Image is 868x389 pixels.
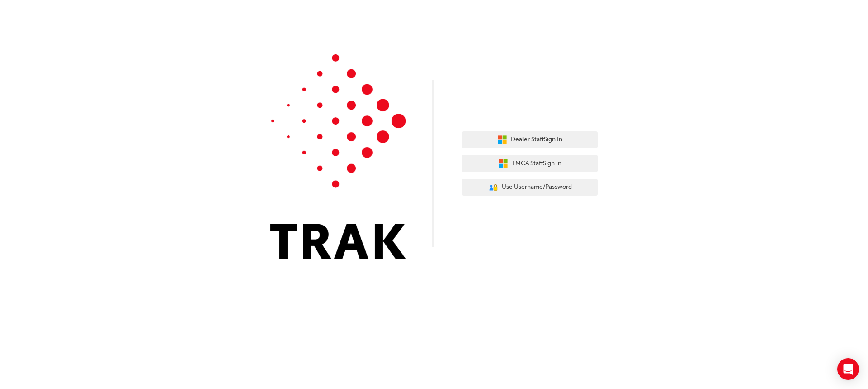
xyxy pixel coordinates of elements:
[837,358,859,380] div: Open Intercom Messenger
[512,158,561,169] span: TMCA Staff Sign In
[462,155,598,172] button: TMCA StaffSign In
[502,182,572,192] span: Use Username/Password
[462,179,598,196] button: Use Username/Password
[270,54,406,259] img: Trak
[511,134,562,145] span: Dealer Staff Sign In
[462,131,598,149] button: Dealer StaffSign In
